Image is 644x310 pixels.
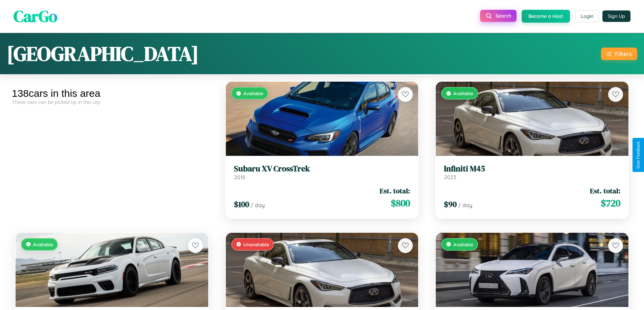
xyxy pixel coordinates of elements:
[590,186,620,196] span: Est. total:
[234,174,245,180] span: 2016
[601,196,620,210] span: $ 720
[601,48,637,60] button: Filters
[458,202,472,208] span: / day
[496,13,511,19] span: Search
[615,50,632,57] div: Filters
[636,141,641,169] div: Give Feedback
[234,199,249,210] span: $ 100
[12,99,212,105] div: These cars can be picked up in this city.
[522,10,570,23] button: Become a Host
[444,164,620,180] a: Infiniti M452023
[444,199,457,210] span: $ 90
[251,202,265,208] span: / day
[234,164,410,174] h3: Subaru XV CrossTrek
[243,90,263,96] span: Available
[33,242,53,247] span: Available
[480,10,517,22] button: Search
[12,88,212,99] div: 138 cars in this area
[575,10,599,22] button: Login
[602,10,630,22] button: Sign Up
[453,90,473,96] span: Available
[453,242,473,247] span: Available
[7,40,199,67] h1: [GEOGRAPHIC_DATA]
[380,186,410,196] span: Est. total:
[234,164,410,180] a: Subaru XV CrossTrek2016
[243,242,269,247] span: Unavailable
[391,196,410,210] span: $ 800
[14,5,57,27] span: CarGo
[444,164,620,174] h3: Infiniti M45
[444,174,456,180] span: 2023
